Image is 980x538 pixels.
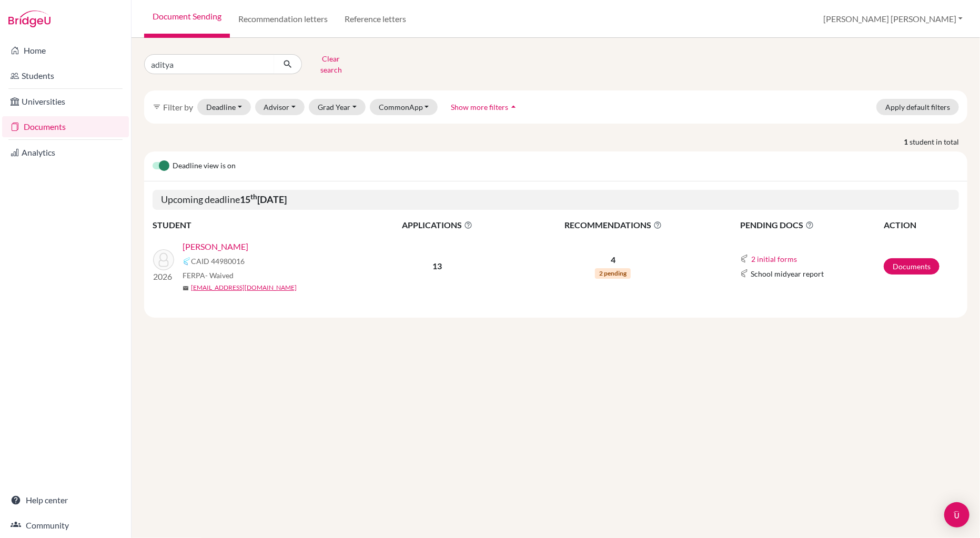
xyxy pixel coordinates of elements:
a: Universities [2,91,129,112]
span: School midyear report [751,268,824,279]
button: Clear search [302,50,360,78]
span: APPLICATIONS [363,219,511,231]
a: Home [2,40,129,61]
p: 4 [512,253,714,266]
a: [EMAIL_ADDRESS][DOMAIN_NAME] [191,283,297,292]
img: Bridge-U [8,11,50,27]
b: 15 [DATE] [240,194,287,205]
button: Show more filtersarrow_drop_up [442,99,528,115]
th: STUDENT [153,218,363,232]
span: mail [183,285,189,291]
a: Documents [884,258,939,275]
button: 2 initial forms [751,253,797,265]
button: [PERSON_NAME] [PERSON_NAME] [819,9,967,29]
strong: 1 [904,136,910,147]
h5: Upcoming deadline [153,190,959,210]
sup: th [250,192,257,201]
a: Analytics [2,142,129,163]
a: Help center [2,490,129,511]
a: Documents [2,116,129,137]
input: Find student by name... [144,54,275,74]
button: Deadline [197,99,251,115]
i: filter_list [153,103,161,111]
span: Filter by [163,102,193,112]
b: 13 [432,261,442,271]
button: CommonApp [370,99,438,115]
button: Apply default filters [876,99,959,115]
a: Community [2,515,129,536]
img: Common App logo [740,269,749,278]
a: Students [2,65,129,86]
span: CAID 44980016 [191,256,245,267]
img: Common App logo [183,257,191,266]
a: [PERSON_NAME] [183,240,248,253]
i: arrow_drop_up [508,101,519,112]
img: Common App logo [740,255,749,263]
img: Koradia, Aditya [153,249,174,270]
div: Open Intercom Messenger [944,502,969,527]
span: 2 pending [595,268,631,279]
button: Grad Year [309,99,366,115]
span: FERPA [183,270,234,281]
span: PENDING DOCS [740,219,883,231]
span: student in total [910,136,967,147]
span: Deadline view is on [173,160,236,172]
span: Show more filters [451,103,508,111]
span: - Waived [205,271,234,280]
span: RECOMMENDATIONS [512,219,714,231]
p: 2026 [153,270,174,283]
button: Advisor [255,99,305,115]
th: ACTION [883,218,959,232]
